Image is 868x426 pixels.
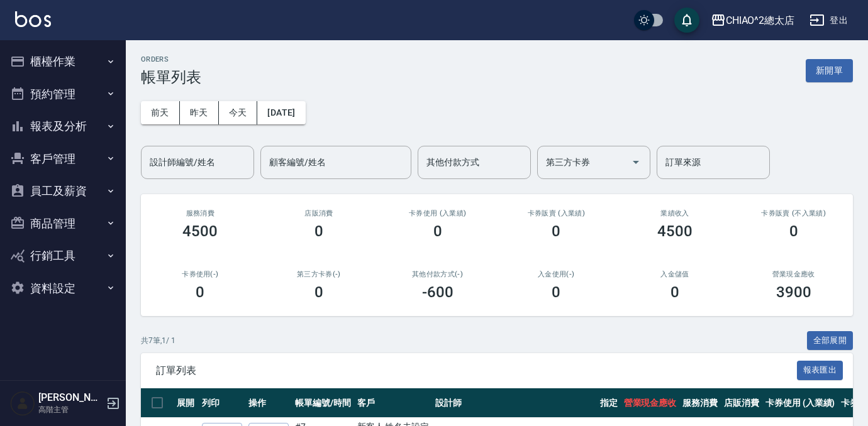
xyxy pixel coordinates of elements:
[196,283,204,301] h3: 0
[257,101,305,124] button: [DATE]
[806,64,853,76] a: 新開單
[314,283,323,301] h3: 0
[679,388,721,418] th: 服務消費
[275,209,364,217] h2: 店販消費
[245,388,292,418] th: 操作
[433,222,442,240] h3: 0
[657,222,693,240] h3: 4500
[141,101,180,124] button: 前天
[797,364,843,376] a: 報表匯出
[141,335,175,346] p: 共 7 筆, 1 / 1
[156,209,245,217] h3: 服務消費
[15,11,51,27] img: Logo
[174,388,199,418] th: 展開
[806,59,853,82] button: 新開單
[512,209,601,217] h2: 卡券販賣 (入業績)
[621,388,680,418] th: 營業現金應收
[38,404,103,415] p: 高階主管
[5,45,121,78] button: 櫃檯作業
[219,101,258,124] button: 今天
[512,270,601,278] h2: 入金使用(-)
[670,283,679,301] h3: 0
[631,270,720,278] h2: 入金儲值
[393,209,482,217] h2: 卡券使用 (入業績)
[674,8,699,33] button: save
[5,207,121,240] button: 商品管理
[776,283,811,301] h3: 3900
[804,9,853,32] button: 登出
[141,55,201,63] h2: ORDERS
[292,388,354,418] th: 帳單編號/時間
[597,388,621,418] th: 指定
[432,388,596,418] th: 設計師
[38,391,103,404] h5: [PERSON_NAME]
[141,68,201,86] h3: 帳單列表
[422,283,453,301] h3: -600
[552,283,560,301] h3: 0
[10,391,35,416] img: Person
[5,239,121,272] button: 行銷工具
[156,270,245,278] h2: 卡券使用(-)
[797,361,843,380] button: 報表匯出
[726,13,795,28] div: CHIAO^2總太店
[552,222,560,240] h3: 0
[275,270,364,278] h2: 第三方卡券(-)
[5,175,121,207] button: 員工及薪資
[156,364,797,377] span: 訂單列表
[749,270,838,278] h2: 營業現金應收
[180,101,219,124] button: 昨天
[314,222,323,240] h3: 0
[762,388,838,418] th: 卡券使用 (入業績)
[393,270,482,278] h2: 其他付款方式(-)
[706,8,800,33] button: CHIAO^2總太店
[5,272,121,305] button: 資料設定
[182,222,218,240] h3: 4500
[631,209,720,217] h2: 業績收入
[789,222,798,240] h3: 0
[5,78,121,111] button: 預約管理
[199,388,245,418] th: 列印
[807,331,854,351] button: 全部展開
[5,110,121,143] button: 報表及分析
[626,152,646,172] button: Open
[721,388,762,418] th: 店販消費
[354,388,433,418] th: 客戶
[749,209,838,217] h2: 卡券販賣 (不入業績)
[5,143,121,175] button: 客戶管理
